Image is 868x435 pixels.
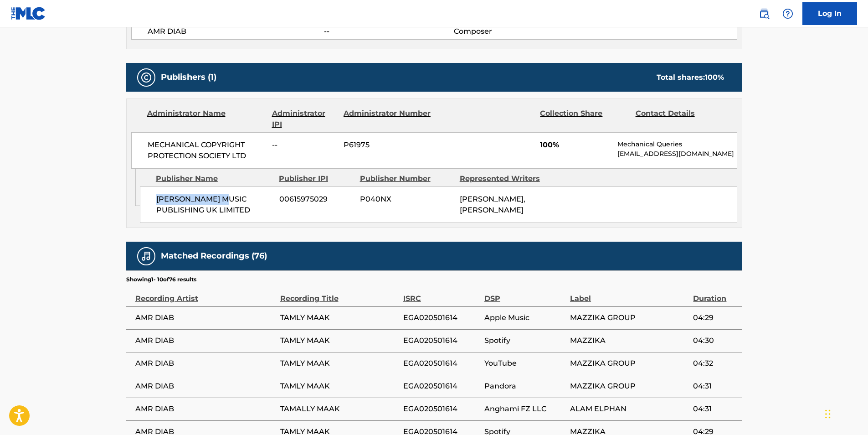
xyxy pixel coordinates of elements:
[161,72,216,83] h5: Publishers (1)
[570,312,688,323] span: MAZZIKA GROUP
[454,26,572,37] span: Composer
[141,72,152,83] img: Publishers
[693,312,737,323] span: 04:29
[755,5,773,23] a: Public Search
[484,312,565,323] span: Apple Music
[280,358,399,369] span: TAMLY MAAK
[825,400,831,428] div: Drag
[570,284,688,304] div: Label
[280,381,399,392] span: TAMLY MAAK
[280,284,399,304] div: Recording Title
[324,26,453,37] span: --
[279,194,353,205] span: 00615975029
[403,381,480,392] span: EGA020501614
[617,149,736,159] p: [EMAIL_ADDRESS][DOMAIN_NAME]
[484,335,565,346] span: Spotify
[148,26,324,37] span: AMR DIAB
[403,335,480,346] span: EGA020501614
[141,251,152,262] img: Matched Recordings
[135,404,276,414] span: AMR DIAB
[135,335,276,346] span: AMR DIAB
[540,140,611,150] span: 100%
[693,381,737,392] span: 04:31
[570,381,688,392] span: MAZZIKA GROUP
[570,335,688,346] span: MAZZIKA
[156,194,272,216] span: [PERSON_NAME] MUSIC PUBLISHING UK LIMITED
[135,312,276,323] span: AMR DIAB
[280,335,399,346] span: TAMLY MAAK
[147,108,265,130] div: Administrator Name
[403,284,480,304] div: ISRC
[344,140,432,150] span: P61975
[279,173,353,184] div: Publisher IPI
[693,358,737,369] span: 04:32
[484,381,565,392] span: Pandora
[570,404,688,414] span: ALAM ELPHAN
[705,73,724,82] span: 100 %
[460,195,525,214] span: [PERSON_NAME], [PERSON_NAME]
[403,404,480,414] span: EGA020501614
[693,335,737,346] span: 04:30
[484,404,565,414] span: Anghami FZ LLC
[135,284,276,304] div: Recording Artist
[135,358,276,369] span: AMR DIAB
[779,5,797,23] div: Help
[403,312,480,323] span: EGA020501614
[693,404,737,414] span: 04:31
[540,108,628,130] div: Collection Share
[148,140,266,161] span: MECHANICAL COPYRIGHT PROTECTION SOCIETY LTD
[782,8,793,19] img: help
[617,140,736,149] p: Mechanical Queries
[636,108,724,130] div: Contact Details
[272,140,337,150] span: --
[280,404,399,414] span: TAMALLY MAAK
[403,358,480,369] span: EGA020501614
[570,358,688,369] span: MAZZIKA GROUP
[460,173,553,184] div: Represented Writers
[484,358,565,369] span: YouTube
[802,2,857,25] a: Log In
[161,251,267,261] h5: Matched Recordings (76)
[272,108,337,130] div: Administrator IPI
[11,7,46,20] img: MLC Logo
[822,391,868,435] iframe: Chat Widget
[280,312,399,323] span: TAMLY MAAK
[360,173,453,184] div: Publisher Number
[344,108,432,130] div: Administrator Number
[484,284,565,304] div: DSP
[360,194,453,205] span: P040NX
[126,275,196,284] p: Showing 1 - 10 of 76 results
[693,284,737,304] div: Duration
[657,72,724,83] div: Total shares:
[156,173,272,184] div: Publisher Name
[759,8,770,19] img: search
[135,381,276,392] span: AMR DIAB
